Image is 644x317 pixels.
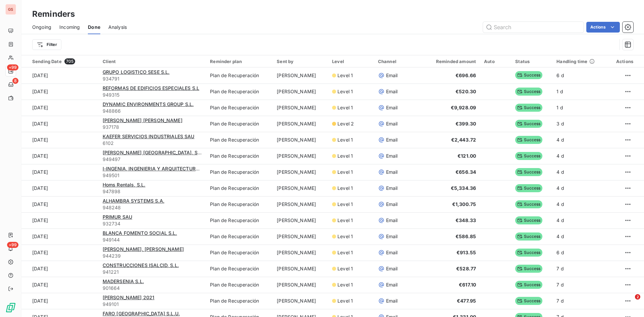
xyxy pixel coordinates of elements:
[386,137,398,143] span: Email
[386,185,398,192] span: Email
[515,265,542,273] span: Success
[103,172,202,179] span: 949501
[206,228,273,245] td: Plan de Recuperación
[552,228,606,245] td: 4 d
[386,265,398,272] span: Email
[103,124,202,130] span: 937178
[103,278,144,284] span: MADERSENIA S.L.
[103,220,202,227] span: 932734
[515,59,548,64] div: Status
[273,67,328,84] td: [PERSON_NAME]
[21,84,99,100] td: [DATE]
[103,236,202,243] span: 949144
[337,281,353,288] span: Level 1
[378,59,411,64] div: Channel
[459,282,476,287] span: €617.10
[103,101,194,107] span: DYNAMIC ENVIRONMENTS GROUP S.L.
[32,8,75,20] h3: Reminders
[206,196,273,212] td: Plan de Recuperación
[456,266,476,271] span: €528.77
[337,137,353,143] span: Level 1
[21,148,99,164] td: [DATE]
[386,217,398,224] span: Email
[515,104,542,112] span: Success
[7,64,18,70] span: +99
[337,233,353,240] span: Level 1
[337,120,354,127] span: Level 2
[32,24,51,31] span: Ongoing
[552,196,606,212] td: 4 d
[556,59,587,64] span: Handling time
[552,293,606,309] td: 7 d
[515,281,542,289] span: Success
[21,132,99,148] td: [DATE]
[451,105,476,110] span: €9,928.09
[103,285,202,292] span: 901664
[206,148,273,164] td: Plan de Recuperación
[32,58,95,64] div: Sending Date
[210,59,269,64] div: Reminder plan
[103,75,202,82] span: 934791
[273,212,328,228] td: [PERSON_NAME]
[103,92,202,98] span: 949315
[337,265,353,272] span: Level 1
[21,164,99,180] td: [DATE]
[273,261,328,277] td: [PERSON_NAME]
[337,153,353,159] span: Level 1
[552,100,606,116] td: 1 d
[7,242,18,248] span: +99
[552,67,606,84] td: 6 d
[273,148,328,164] td: [PERSON_NAME]
[458,153,476,159] span: €121.00
[21,261,99,277] td: [DATE]
[515,297,542,305] span: Success
[103,69,170,75] span: GRUPO LOGISTICO SESE S.L.
[277,59,324,64] div: Sent by
[552,245,606,261] td: 6 d
[552,261,606,277] td: 7 d
[21,228,99,245] td: [DATE]
[386,298,398,304] span: Email
[386,201,398,208] span: Email
[103,301,202,308] span: 949101
[206,164,273,180] td: Plan de Recuperación
[206,277,273,293] td: Plan de Recuperación
[457,298,476,304] span: €477.95
[21,116,99,132] td: [DATE]
[337,72,353,79] span: Level 1
[206,212,273,228] td: Plan de Recuperación
[386,120,398,127] span: Email
[103,262,179,268] span: CONSTRUCCIONES ISALCID, S.L.
[12,78,18,84] span: 8
[103,198,164,204] span: ALHAMBRA SYSTEMS S.A.
[103,182,146,188] span: Homs Rentals, S.L.
[206,116,273,132] td: Plan de Recuperación
[206,180,273,196] td: Plan de Recuperación
[21,100,99,116] td: [DATE]
[103,59,116,64] span: Client
[337,298,353,304] span: Level 1
[455,217,476,223] span: €348.33
[103,214,132,220] span: PRIMUR SAU
[515,184,542,192] span: Success
[273,293,328,309] td: [PERSON_NAME]
[206,245,273,261] td: Plan de Recuperación
[386,104,398,111] span: Email
[21,180,99,196] td: [DATE]
[103,166,208,171] span: I-INGENIA, INGENIERIA Y ARQUITECTURA S.L
[103,188,202,195] span: 947898
[103,204,202,211] span: 948248
[515,232,542,241] span: Success
[103,85,199,91] span: REFORMAS DE EDIFICIOS ESPECIALES S.L
[552,180,606,196] td: 4 d
[552,148,606,164] td: 4 d
[611,59,633,64] div: Actions
[455,72,476,78] span: €696.66
[88,24,100,31] span: Done
[337,104,353,111] span: Level 1
[515,200,542,208] span: Success
[273,245,328,261] td: [PERSON_NAME]
[552,277,606,293] td: 7 d
[332,59,370,64] div: Level
[273,180,328,196] td: [PERSON_NAME]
